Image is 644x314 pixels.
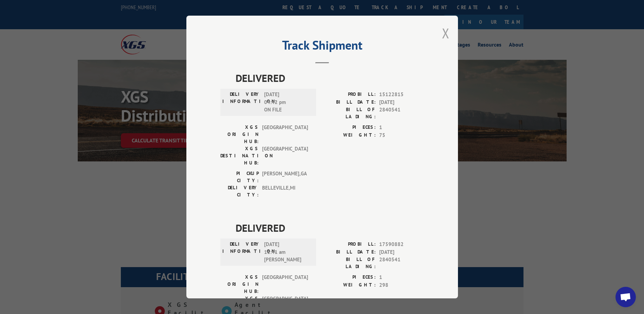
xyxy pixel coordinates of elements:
[222,241,261,264] label: DELIVERY INFORMATION:
[379,132,424,139] span: 75
[220,40,424,53] h2: Track Shipment
[220,184,259,198] label: DELIVERY CITY:
[262,124,308,145] span: [GEOGRAPHIC_DATA]
[264,241,310,264] span: [DATE] 11:41 am [PERSON_NAME]
[322,274,376,281] label: PIECES:
[220,170,259,184] label: PICKUP CITY:
[264,91,310,114] span: [DATE] 04:42 pm ON FILE
[379,241,424,248] span: 17590882
[322,256,376,270] label: BILL OF LADING:
[236,70,424,86] span: DELIVERED
[379,99,424,106] span: [DATE]
[379,281,424,289] span: 298
[222,91,261,114] label: DELIVERY INFORMATION:
[379,106,424,120] span: 2840541
[322,99,376,106] label: BILL DATE:
[322,281,376,289] label: WEIGHT:
[322,106,376,120] label: BILL OF LADING:
[322,132,376,139] label: WEIGHT:
[442,24,449,42] button: Close modal
[322,91,376,99] label: PROBILL:
[379,274,424,281] span: 1
[379,91,424,99] span: 15122815
[262,170,308,184] span: [PERSON_NAME] , GA
[322,248,376,256] label: BILL DATE:
[322,124,376,132] label: PIECES:
[262,145,308,167] span: [GEOGRAPHIC_DATA]
[379,124,424,132] span: 1
[379,248,424,256] span: [DATE]
[236,220,424,235] span: DELIVERED
[220,124,259,145] label: XGS ORIGIN HUB:
[262,184,308,198] span: BELLEVILLE , MI
[379,256,424,270] span: 2840541
[220,274,259,295] label: XGS ORIGIN HUB:
[615,287,636,307] a: Open chat
[262,274,308,295] span: [GEOGRAPHIC_DATA]
[322,241,376,248] label: PROBILL:
[220,145,259,167] label: XGS DESTINATION HUB:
